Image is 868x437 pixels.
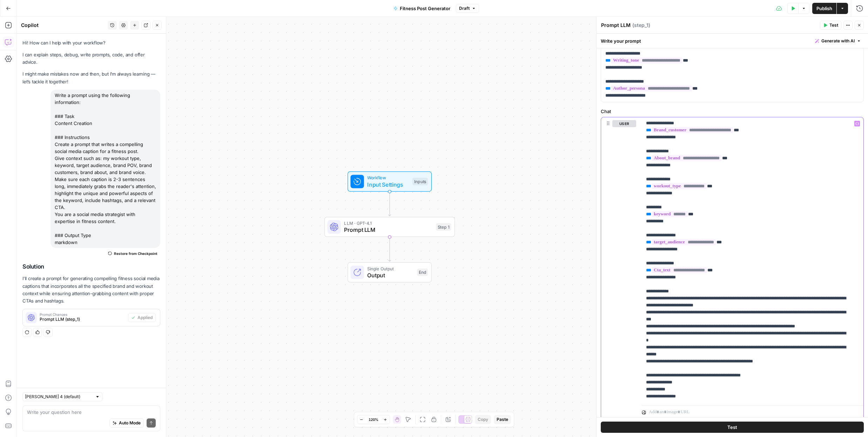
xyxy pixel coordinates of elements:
span: ( step_1 ) [632,22,650,29]
input: Claude Sonnet 4 (default) [25,393,92,400]
button: Test [601,422,864,433]
div: Write your prompt [597,34,868,48]
button: Generate with AI [812,36,864,46]
button: Restore from Checkpoint [105,249,160,258]
span: Prompt LLM (step_1) [40,316,125,322]
label: Chat [601,108,864,115]
span: Test [829,22,838,28]
span: Output [367,271,413,279]
span: Workflow [367,174,409,181]
span: 120% [369,417,378,422]
div: Inputs [412,178,428,186]
h2: Solution [22,263,160,270]
p: I might make mistakes now and then, but I’m always learning — let’s tackle it together! [22,70,160,85]
p: I can explain steps, debug, write prompts, code, and offer advice. [22,51,160,66]
span: Prompt Changes [40,313,125,316]
p: I'll create a prompt for generating compelling fitness social media captions that incorporates al... [22,275,160,305]
span: Auto Mode [119,420,141,426]
g: Edge from start to step_1 [388,192,391,216]
span: Prompt LLM [344,226,432,234]
span: Copy [478,416,488,423]
button: Draft [456,4,479,13]
button: user [612,120,636,127]
p: Hi! How can I help with your workflow? [22,39,160,47]
button: Publish [812,3,836,14]
span: Publish [816,5,832,12]
div: Write a prompt using the following information: ### Task Content Creation ### Instructions Create... [51,90,160,248]
button: Auto Mode [109,418,144,428]
span: Paste [497,416,508,423]
span: LLM · GPT-4.1 [344,220,432,227]
span: Single Output [367,265,413,272]
span: Draft [459,5,470,12]
span: Generate with AI [821,38,855,44]
div: Copilot [21,22,106,29]
span: Applied [137,314,153,321]
button: Paste [494,415,511,424]
button: Fitness Post Generator [389,3,455,14]
div: Single OutputOutputEnd [324,262,455,283]
div: Step 1 [436,223,451,231]
g: Edge from step_1 to end [388,237,391,262]
textarea: Prompt LLM [601,22,631,29]
span: Fitness Post Generator [400,5,450,12]
span: Test [727,424,737,431]
button: Test [820,21,841,30]
div: End [417,269,428,276]
div: LLM · GPT-4.1Prompt LLMStep 1 [324,217,455,237]
button: Copy [475,415,491,424]
span: Input Settings [367,180,409,189]
div: WorkflowInput SettingsInputs [324,172,455,192]
div: user [601,117,636,419]
span: Restore from Checkpoint [114,251,157,256]
button: Applied [128,313,156,322]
